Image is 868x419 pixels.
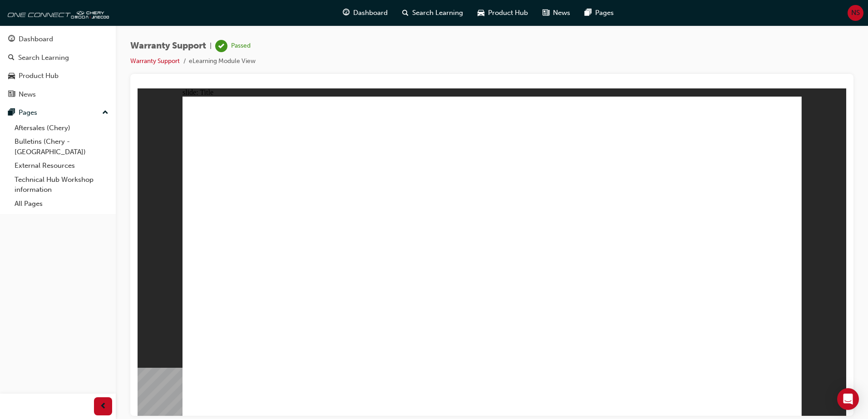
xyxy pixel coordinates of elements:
a: pages-iconPages [577,4,621,22]
li: eLearning Module View [189,56,256,67]
a: news-iconNews [535,4,577,22]
span: learningRecordVerb_PASS-icon [215,40,227,52]
a: Product Hub [4,68,112,84]
div: Open Intercom Messenger [837,388,859,410]
button: Pages [4,104,112,121]
a: Search Learning [4,49,112,66]
span: pages-icon [8,109,15,117]
div: Passed [231,42,251,50]
a: News [4,86,112,103]
div: Product Hub [19,71,59,81]
span: pages-icon [585,7,592,19]
div: Dashboard [19,34,53,44]
a: All Pages [11,197,112,211]
button: NS [848,5,863,21]
a: Aftersales (Chery) [11,121,112,135]
span: Search Learning [412,8,463,18]
span: news-icon [542,7,549,19]
a: car-iconProduct Hub [470,4,535,22]
a: search-iconSearch Learning [395,4,470,22]
span: car-icon [478,7,484,19]
span: News [553,8,570,18]
span: up-icon [102,107,108,119]
span: Dashboard [353,8,388,18]
span: Product Hub [488,8,528,18]
a: Bulletins (Chery - [GEOGRAPHIC_DATA]) [11,135,112,159]
a: External Resources [11,159,112,173]
span: car-icon [8,72,15,80]
div: Search Learning [18,53,69,63]
span: guage-icon [343,7,350,19]
a: Dashboard [4,31,112,48]
span: search-icon [402,7,409,19]
span: guage-icon [8,35,15,44]
span: search-icon [8,54,15,62]
a: Warranty Support [130,57,180,65]
span: Pages [595,8,614,18]
span: NS [851,8,860,18]
div: News [19,89,36,100]
span: news-icon [8,91,15,99]
button: DashboardSearch LearningProduct HubNews [4,29,112,104]
a: guage-iconDashboard [335,4,395,22]
span: | [210,41,212,51]
img: oneconnect [5,4,109,22]
span: Warranty Support [130,41,206,51]
a: Technical Hub Workshop information [11,173,112,197]
div: Pages [19,107,37,118]
span: prev-icon [100,401,107,412]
